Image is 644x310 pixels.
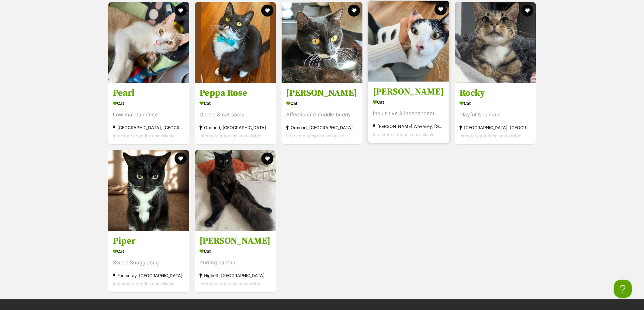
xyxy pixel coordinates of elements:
[368,81,449,143] a: [PERSON_NAME] Cat Inquisitive & independent [PERSON_NAME] Waverley, [GEOGRAPHIC_DATA] Interstate ...
[199,272,271,280] div: Highett, [GEOGRAPHIC_DATA]
[199,236,271,247] h3: [PERSON_NAME]
[373,86,445,98] h3: [PERSON_NAME]
[459,87,531,99] h3: Rocky
[113,99,185,108] div: Cat
[455,2,536,83] img: Rocky
[282,2,362,83] img: Tabitha
[459,111,531,119] div: Playful & curious
[521,5,533,17] button: favourite
[108,83,189,144] a: Pearl Cat Low maintainence [GEOGRAPHIC_DATA], [GEOGRAPHIC_DATA] Interstate adoption unavailable f...
[348,5,360,17] button: favourite
[199,99,271,108] div: Cat
[199,123,271,132] div: Ormond, [GEOGRAPHIC_DATA]
[373,109,445,118] div: Inquisitive & independent
[373,98,445,106] div: Cat
[113,123,185,132] div: [GEOGRAPHIC_DATA], [GEOGRAPHIC_DATA]
[286,123,358,132] div: Ormond, [GEOGRAPHIC_DATA]
[286,87,358,99] h3: [PERSON_NAME]
[113,247,185,256] div: Cat
[195,83,276,144] a: Peppa Rose Cat Gentle & cat social Ormond, [GEOGRAPHIC_DATA] Interstate adoption unavailable favo...
[435,3,447,15] button: favourite
[282,83,362,144] a: [PERSON_NAME] Cat Affectionate cuddle buddy Ormond, [GEOGRAPHIC_DATA] Interstate adoption unavail...
[261,153,273,165] button: favourite
[261,5,273,17] button: favourite
[108,150,189,231] img: Piper
[108,2,189,83] img: Pearl
[286,133,348,138] span: Interstate adoption unavailable
[614,280,632,298] iframe: Help Scout Beacon - Open
[373,122,445,130] div: [PERSON_NAME] Waverley, [GEOGRAPHIC_DATA]
[199,247,271,256] div: Cat
[455,83,536,144] a: Rocky Cat Playful & curious [GEOGRAPHIC_DATA], [GEOGRAPHIC_DATA] Interstate adoption unavailable ...
[113,259,185,267] div: Sweet Snugglebug
[113,111,185,119] div: Low maintainence
[195,150,276,231] img: Kurt
[199,281,261,287] span: Interstate adoption unavailable
[368,1,449,82] img: Grace Kelly
[459,123,531,132] div: [GEOGRAPHIC_DATA], [GEOGRAPHIC_DATA]
[199,259,271,267] div: Purring panthur
[286,111,358,119] div: Affectionate cuddle buddy
[199,111,271,119] div: Gentle & cat social
[175,5,187,17] button: favourite
[195,231,276,293] a: [PERSON_NAME] Cat Purring panthur Highett, [GEOGRAPHIC_DATA] Interstate adoption unavailable favo...
[459,133,521,138] span: Interstate adoption unavailable
[113,272,185,280] div: Footscray, [GEOGRAPHIC_DATA]
[199,87,271,99] h3: Peppa Rose
[113,236,185,247] h3: Piper
[113,133,175,138] span: Interstate adoption unavailable
[373,132,435,137] span: Interstate adoption unavailable
[195,2,276,83] img: Peppa Rose
[113,87,185,99] h3: Pearl
[113,281,175,287] span: Interstate adoption unavailable
[459,99,531,108] div: Cat
[286,99,358,108] div: Cat
[108,231,189,293] a: Piper Cat Sweet Snugglebug Footscray, [GEOGRAPHIC_DATA] Interstate adoption unavailable favourite
[175,153,187,165] button: favourite
[199,133,261,138] span: Interstate adoption unavailable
